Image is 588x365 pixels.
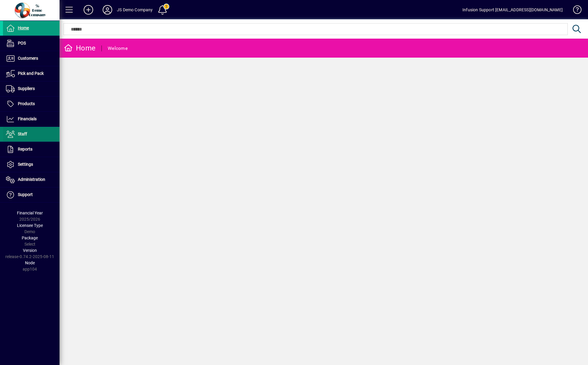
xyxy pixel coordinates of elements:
[18,101,35,106] span: Products
[22,236,38,240] span: Package
[79,4,98,15] button: Add
[3,142,60,157] a: Reports
[3,172,60,187] a: Administration
[3,36,60,51] a: POS
[18,26,29,30] span: Home
[18,41,26,45] span: POS
[117,5,153,15] div: JS Demo Company
[64,43,96,53] div: Home
[18,147,32,151] span: Reports
[18,177,45,182] span: Administration
[18,192,33,197] span: Support
[3,127,60,142] a: Staff
[569,1,581,20] a: Knowledge Base
[3,66,60,81] a: Pick and Pack
[18,132,27,136] span: Staff
[3,97,60,111] a: Products
[108,44,128,53] div: Welcome
[17,223,43,228] span: Licensee Type
[18,56,38,61] span: Customers
[18,86,35,91] span: Suppliers
[25,260,35,265] span: Node
[17,211,43,215] span: Financial Year
[18,71,44,76] span: Pick and Pack
[18,116,37,121] span: Financials
[3,51,60,66] a: Customers
[3,112,60,127] a: Financials
[3,187,60,202] a: Support
[23,248,37,253] span: Version
[462,5,563,15] div: Infusion Support [EMAIL_ADDRESS][DOMAIN_NAME]
[3,157,60,172] a: Settings
[98,4,117,15] button: Profile
[3,81,60,96] a: Suppliers
[18,162,33,167] span: Settings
